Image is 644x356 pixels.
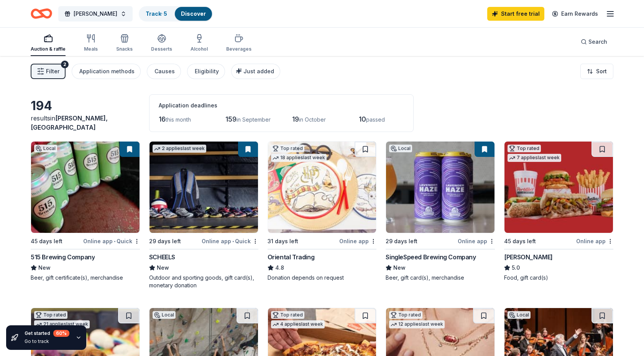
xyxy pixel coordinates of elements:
a: Image for Oriental TradingTop rated18 applieslast week31 days leftOnline appOriental Trading4.8Do... [268,141,377,282]
div: Top rated [34,311,67,319]
div: Top rated [389,311,422,319]
div: Top rated [508,145,541,152]
div: 7 applies last week [508,154,561,162]
div: Desserts [151,46,172,52]
div: Beer, gift card(s), merchandise [386,274,495,282]
div: 2 [61,61,69,68]
img: Image for SingleSpeed Brewing Company [386,142,495,233]
div: Eligibility [195,67,219,76]
div: [PERSON_NAME] [504,252,553,262]
div: Local [389,145,412,152]
a: Track· 5 [146,10,167,17]
div: Go to track [25,338,69,344]
div: Auction & raffle [31,46,66,52]
div: Outdoor and sporting goods, gift card(s), monetary donation [149,274,258,289]
a: Start free trial [487,7,544,21]
button: Application methods [72,64,141,79]
a: Image for 515 Brewing CompanyLocal45 days leftOnline app•Quick515 Brewing CompanyNewBeer, gift ce... [31,141,140,282]
div: Online app [339,236,376,246]
span: New [157,263,169,272]
button: [PERSON_NAME] [58,6,133,21]
button: Eligibility [187,64,225,79]
span: • [232,238,234,244]
span: Search [588,37,607,46]
div: Get started [25,330,69,337]
img: Image for Oriental Trading [268,142,376,233]
div: 515 Brewing Company [31,252,95,262]
div: 29 days left [149,237,181,246]
span: 4.8 [275,263,284,272]
div: Application deadlines [159,101,404,110]
span: • [114,238,115,244]
a: Image for Portillo'sTop rated7 applieslast week45 days leftOnline app[PERSON_NAME]5.0Food, gift c... [504,141,613,282]
div: Snacks [116,46,133,52]
div: results [31,114,140,132]
a: Image for SingleSpeed Brewing CompanyLocal29 days leftOnline appSingleSpeed Brewing CompanyNewBee... [386,141,495,282]
div: Alcohol [191,46,208,52]
span: Just added [243,68,274,74]
span: 5.0 [512,263,520,272]
div: 12 applies last week [389,320,445,328]
a: Discover [181,10,206,17]
div: Causes [154,67,175,76]
div: Online app [458,236,495,246]
div: Online app [576,236,613,246]
div: 45 days left [31,237,62,246]
button: Meals [84,31,98,56]
span: in September [237,116,271,123]
div: Top rated [271,311,304,319]
div: Food, gift card(s) [504,274,613,282]
button: Track· 5Discover [139,6,213,21]
span: [PERSON_NAME], [GEOGRAPHIC_DATA] [31,114,108,131]
button: Search [575,34,613,49]
img: Image for Portillo's [504,142,613,233]
button: Filter2 [31,64,66,79]
div: 29 days left [386,237,417,246]
div: SCHEELS [149,252,175,262]
a: Earn Rewards [547,7,603,21]
span: 16 [159,115,166,123]
div: Meals [84,46,98,52]
a: Home [31,5,52,23]
div: 2 applies last week [153,145,206,153]
div: Beer, gift certificate(s), merchandise [31,274,140,282]
div: Oriental Trading [268,252,315,262]
span: in [31,114,108,131]
div: Beverages [226,46,251,52]
div: Top rated [271,145,304,152]
div: 60 % [53,330,69,337]
div: Donation depends on request [268,274,377,282]
div: 4 applies last week [271,320,325,328]
span: Sort [596,67,607,76]
button: Alcohol [191,31,208,56]
div: Application methods [79,67,135,76]
img: Image for SCHEELS [149,142,258,233]
div: SingleSpeed Brewing Company [386,252,476,262]
div: 18 applies last week [271,154,327,162]
span: passed [366,116,385,123]
span: [PERSON_NAME] [74,9,117,18]
button: Snacks [116,31,133,56]
button: Just added [231,64,280,79]
span: New [393,263,406,272]
button: Auction & raffle [31,31,66,56]
div: 31 days left [268,237,298,246]
div: Online app Quick [202,236,258,246]
button: Causes [147,64,181,79]
a: Image for SCHEELS2 applieslast week29 days leftOnline app•QuickSCHEELSNewOutdoor and sporting goo... [149,141,258,289]
span: New [38,263,51,272]
div: Local [34,145,57,152]
span: Filter [46,67,59,76]
button: Desserts [151,31,172,56]
div: Local [153,311,176,319]
img: Image for 515 Brewing Company [31,142,140,233]
div: Online app Quick [83,236,140,246]
span: 159 [225,115,237,123]
div: Local [508,311,531,319]
span: in October [299,116,326,123]
span: 10 [359,115,366,123]
span: this month [166,116,191,123]
span: 19 [292,115,299,123]
div: 194 [31,98,140,114]
button: Sort [580,64,613,79]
